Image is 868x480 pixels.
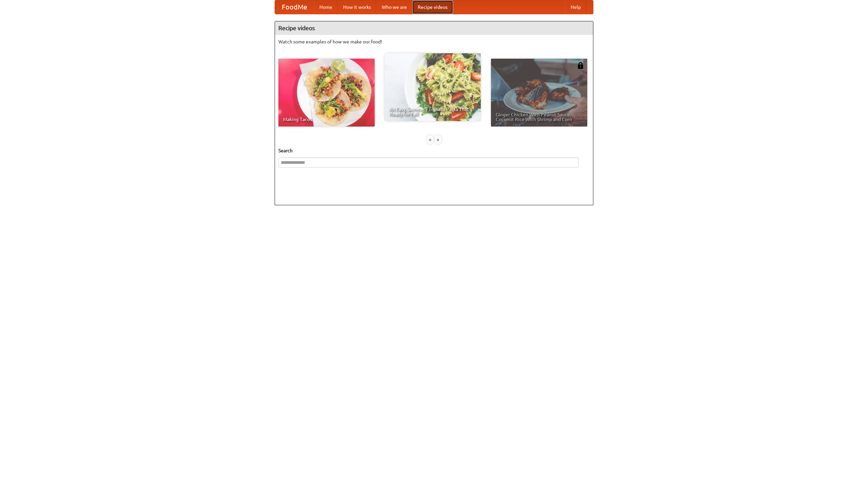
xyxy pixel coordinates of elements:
h5: Search [278,147,590,154]
div: « [427,135,433,144]
a: Who we are [376,0,412,14]
img: 483408.png [577,62,584,69]
a: Help [565,0,586,14]
span: An Easy, Summery Tomato Pasta That's Ready for Fall [389,107,476,116]
a: Recipe videos [412,0,453,14]
span: Making Tacos [283,117,370,122]
div: » [435,135,441,144]
a: An Easy, Summery Tomato Pasta That's Ready for Fall [384,53,481,121]
h4: Recipe videos [275,21,593,35]
a: FoodMe [275,0,314,14]
p: Watch some examples of how we make our food! [278,38,590,45]
a: How it works [338,0,376,14]
a: Home [314,0,338,14]
a: Making Tacos [278,59,375,127]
